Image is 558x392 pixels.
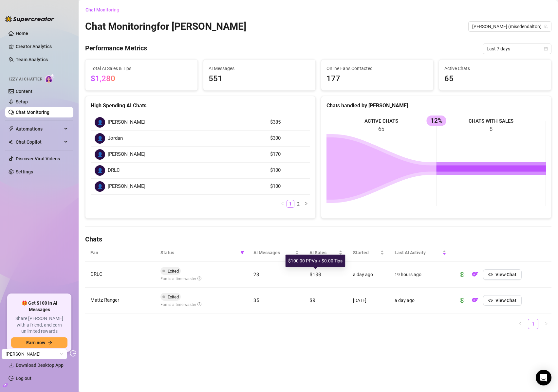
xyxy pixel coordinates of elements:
[326,101,546,110] div: Chats handled by [PERSON_NAME]
[70,350,76,357] span: logout
[488,272,493,277] span: eye
[11,300,67,313] span: 🎁 Get $100 in AI Messages
[6,349,63,359] span: Denise Dalton
[160,302,201,307] span: Fan is a time waster
[472,22,548,31] span: Denise (missdendalton)
[536,370,551,385] div: Open Intercom Messenger
[26,340,45,345] span: Earn now
[85,244,155,262] th: Fan
[528,319,538,329] a: 1
[487,44,548,54] span: Last 7 days
[108,118,145,126] span: [PERSON_NAME]
[495,272,516,277] span: View Chat
[515,319,525,329] li: Previous Page
[85,235,551,244] h4: Chats
[160,249,238,256] span: Status
[168,294,179,299] span: Exited
[295,200,302,207] a: 2
[3,383,8,387] span: build
[470,299,480,304] a: OF
[472,297,478,303] img: OF
[16,137,62,147] span: Chat Copilot
[91,74,115,83] span: $1,280
[45,74,55,83] img: AI Chatter
[444,73,546,85] span: 65
[270,118,306,126] article: $385
[197,276,201,280] span: info-circle
[495,298,516,303] span: View Chat
[160,276,201,281] span: Fan is a time waster
[9,363,14,368] span: download
[302,200,310,208] button: right
[16,156,60,161] a: Discover Viral Videos
[108,134,123,142] span: Jordan
[528,319,538,329] li: 1
[11,315,67,335] span: Share [PERSON_NAME] with a friend, and earn unlimited rewards
[16,99,28,104] a: Setup
[16,169,33,174] a: Settings
[309,249,337,256] span: AI Sales
[483,269,522,280] button: View Chat
[91,65,192,72] span: Total AI Sales & Tips
[95,133,105,144] div: 👤
[16,41,68,52] a: Creator Analytics
[253,249,294,256] span: AI Messages
[11,337,67,348] button: Earn nowarrow-right
[16,57,48,62] a: Team Analytics
[9,126,14,132] span: thunderbolt
[515,319,525,329] button: left
[95,165,105,176] div: 👤
[16,89,32,94] a: Content
[389,288,452,313] td: a day ago
[85,7,119,12] span: Chat Monitoring
[5,16,54,22] img: logo-BBDzfeDw.svg
[239,248,246,258] span: filter
[395,249,441,256] span: Last AI Activity
[302,200,310,208] li: Next Page
[281,202,285,205] span: left
[16,363,64,368] span: Download Desktop App
[348,244,389,262] th: Started
[460,298,464,303] span: play-circle
[253,271,259,277] span: 23
[444,65,546,72] span: Active Chats
[240,251,244,255] span: filter
[348,262,389,288] td: a day ago
[472,271,478,277] img: OF
[470,269,480,280] button: OF
[85,44,147,54] h4: Performance Metrics
[544,322,548,326] span: right
[253,297,259,303] span: 35
[326,65,428,72] span: Online Fans Contacted
[270,167,306,174] article: $100
[470,295,480,306] button: OF
[304,202,308,205] span: right
[16,31,28,36] a: Home
[16,376,31,381] a: Log out
[108,151,145,158] span: [PERSON_NAME]
[285,255,345,267] div: $100.00 PPVs + $0.00 Tips
[541,319,551,329] button: right
[270,134,306,142] article: $300
[85,5,124,15] button: Chat Monitoring
[90,271,102,277] span: DRLC
[544,47,548,51] span: calendar
[108,167,120,174] span: DRLC
[16,124,62,134] span: Automations
[91,101,310,110] div: High Spending AI Chats
[294,200,302,208] li: 2
[48,340,52,345] span: arrow-right
[85,20,246,33] h2: Chat Monitoring for [PERSON_NAME]
[353,249,379,256] span: Started
[209,73,310,85] span: 551
[16,110,49,115] a: Chat Monitoring
[95,181,105,192] div: 👤
[168,269,179,274] span: Exited
[95,117,105,128] div: 👤
[304,244,348,262] th: AI Sales
[287,200,294,207] a: 1
[270,183,306,190] article: $100
[544,25,548,28] span: team
[389,244,452,262] th: Last AI Activity
[309,271,321,277] span: $100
